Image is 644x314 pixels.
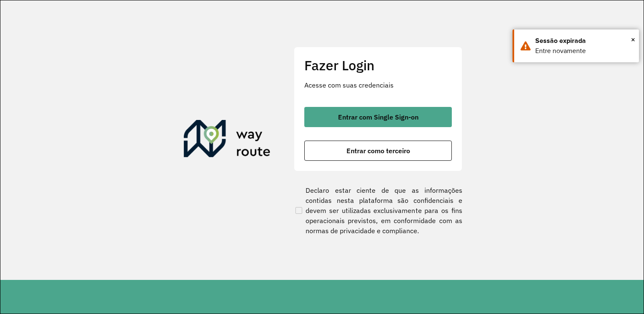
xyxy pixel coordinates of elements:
[304,107,452,127] button: botão
[184,120,271,160] img: Roteirizador AmbevTech
[306,185,462,236] font: Declaro estar ciente de que as informações contidas nesta plataforma são confidenciais e devem se...
[304,57,452,73] h2: Fazer Login
[535,37,586,44] font: Sessão expirada
[631,33,635,46] span: ×
[338,113,419,121] font: Entrar com Single Sign-on
[535,46,633,56] div: Entre novamente
[631,33,635,46] button: Close
[535,36,633,46] div: Sessão expirada
[304,141,452,161] button: botão
[304,80,452,90] p: Acesse com suas credenciais
[346,146,410,155] font: Entrar como terceiro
